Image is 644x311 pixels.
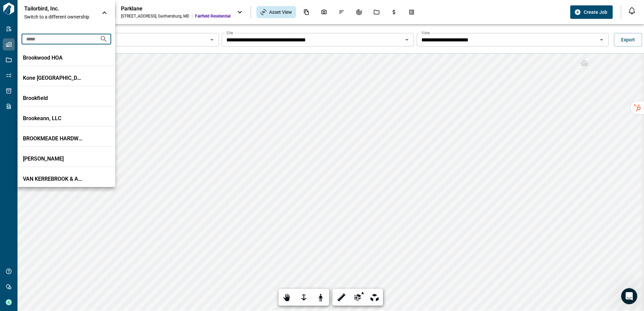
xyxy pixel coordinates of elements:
p: BROOKMEADE HARDWARE & SUPPLY CO. [23,135,84,142]
iframe: Intercom live chat [621,288,637,304]
p: Tailorbird, Inc. [24,5,85,12]
p: [PERSON_NAME] [23,155,84,162]
p: Brookeann, LLC [23,115,84,122]
span: Switch to a different ownership [24,13,95,20]
p: Kone [GEOGRAPHIC_DATA] [23,75,84,81]
p: Brookfield [23,95,84,102]
p: Brookwood HOA [23,55,84,61]
p: VAN KERREBROOK & ASSOCIATES P.C. [23,176,84,182]
button: Search organizations [97,32,110,46]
